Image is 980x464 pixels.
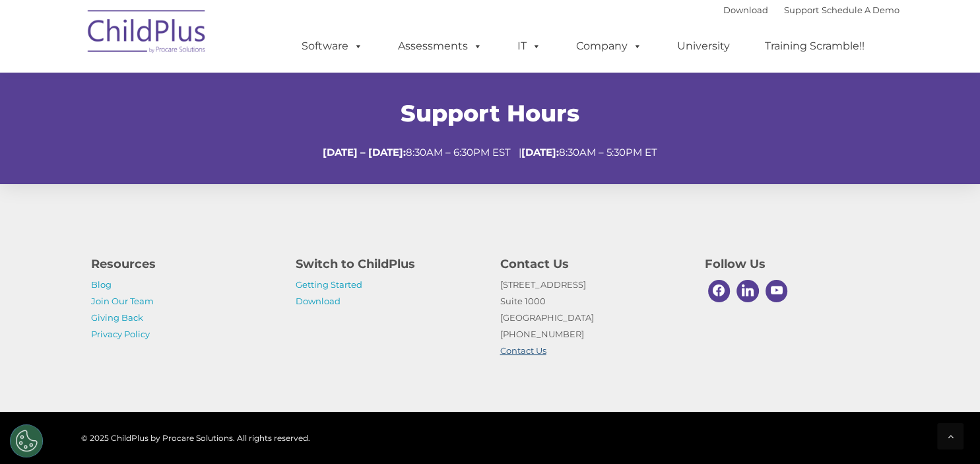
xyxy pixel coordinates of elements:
h4: Resources [91,255,276,273]
font: | [723,5,899,15]
a: Training Scramble!! [752,33,878,59]
a: Privacy Policy [91,329,150,339]
a: Download [723,5,768,15]
a: Linkedin [733,277,762,306]
a: Schedule A Demo [822,5,899,15]
a: University [664,33,743,59]
a: IT [504,33,554,59]
a: Getting Started [296,279,362,290]
strong: [DATE]: [521,146,559,158]
img: ChildPlus by Procare Solutions [81,1,213,67]
p: [STREET_ADDRESS] Suite 1000 [GEOGRAPHIC_DATA] [PHONE_NUMBER] [500,277,685,359]
a: Assessments [385,33,496,59]
a: Blog [91,279,112,290]
h4: Follow Us [705,255,890,273]
a: Contact Us [500,345,546,356]
button: Cookies Settings [10,424,43,457]
a: Youtube [762,277,791,306]
strong: [DATE] – [DATE]: [323,146,406,158]
a: Join Our Team [91,296,154,306]
a: Support [784,5,819,15]
span: Support Hours [401,99,579,127]
a: Company [563,33,655,59]
a: Giving Back [91,312,143,323]
h4: Contact Us [500,255,685,273]
span: © 2025 ChildPlus by Procare Solutions. All rights reserved. [81,433,310,443]
span: 8:30AM – 6:30PM EST | 8:30AM – 5:30PM ET [323,146,657,158]
a: Facebook [705,277,734,306]
a: Download [296,296,341,306]
h4: Switch to ChildPlus [296,255,480,273]
a: Software [288,33,376,59]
